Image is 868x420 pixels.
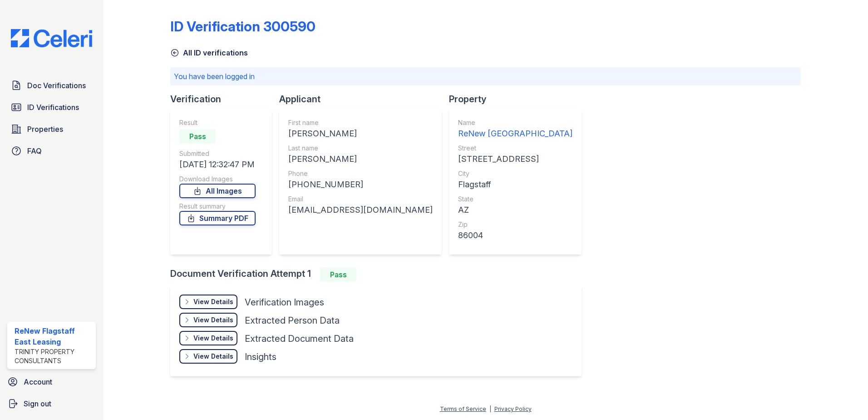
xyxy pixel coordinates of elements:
div: Extracted Document Data [245,332,354,345]
div: View Details [193,315,233,325]
a: Summary PDF [179,211,256,225]
div: Verification [170,93,279,105]
span: Sign out [24,398,51,409]
div: [EMAIL_ADDRESS][DOMAIN_NAME] [288,204,433,216]
span: Account [24,376,52,387]
a: Terms of Service [440,405,486,412]
div: [PERSON_NAME] [288,127,433,140]
a: Name ReNew [GEOGRAPHIC_DATA] [458,118,572,140]
div: [STREET_ADDRESS] [458,153,572,165]
a: FAQ [7,142,96,160]
div: AZ [458,204,572,216]
div: Document Verification Attempt 1 [170,267,589,282]
div: Download Images [179,175,256,184]
img: CE_Logo_Blue-a8612792a0a2168367f1c8372b55b34899dd931a85d93a1a3d3e32e68fde9ad4.png [4,29,99,47]
span: FAQ [27,145,42,156]
div: Trinity Property Consultants [15,347,92,365]
div: Street [458,144,572,153]
a: Account [4,373,99,391]
div: Submitted [179,149,256,158]
div: Result [179,118,256,127]
p: You have been logged in [174,71,797,82]
div: ReNew Flagstaff East Leasing [15,325,92,347]
div: View Details [193,297,233,306]
span: ID Verifications [27,102,79,113]
div: ID Verification 300590 [170,18,316,35]
div: Flagstaff [458,178,572,191]
div: [DATE] 12:32:47 PM [179,158,256,171]
div: 86004 [458,229,572,242]
div: Extracted Person Data [245,314,340,327]
div: Zip [458,220,572,229]
div: Phone [288,169,433,178]
div: City [458,169,572,178]
span: Properties [27,124,63,135]
div: Insights [245,350,276,363]
div: ReNew [GEOGRAPHIC_DATA] [458,127,572,140]
a: Doc Verifications [7,76,96,95]
div: View Details [193,334,233,343]
div: Last name [288,144,433,153]
div: | [489,405,491,412]
div: Pass [320,267,356,282]
div: Result summary [179,202,256,211]
a: Sign out [4,395,99,413]
div: Verification Images [245,296,324,309]
div: Applicant [279,93,449,105]
a: All Images [179,184,256,198]
span: Doc Verifications [27,80,86,91]
div: Property [449,93,589,105]
div: First name [288,118,433,127]
div: State [458,195,572,204]
div: Pass [179,129,216,144]
div: [PERSON_NAME] [288,153,433,165]
div: Email [288,195,433,204]
a: All ID verifications [170,47,248,58]
div: View Details [193,352,233,361]
a: Privacy Policy [494,405,532,412]
a: Properties [7,120,96,138]
a: ID Verifications [7,98,96,116]
div: [PHONE_NUMBER] [288,178,433,191]
div: Name [458,118,572,127]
